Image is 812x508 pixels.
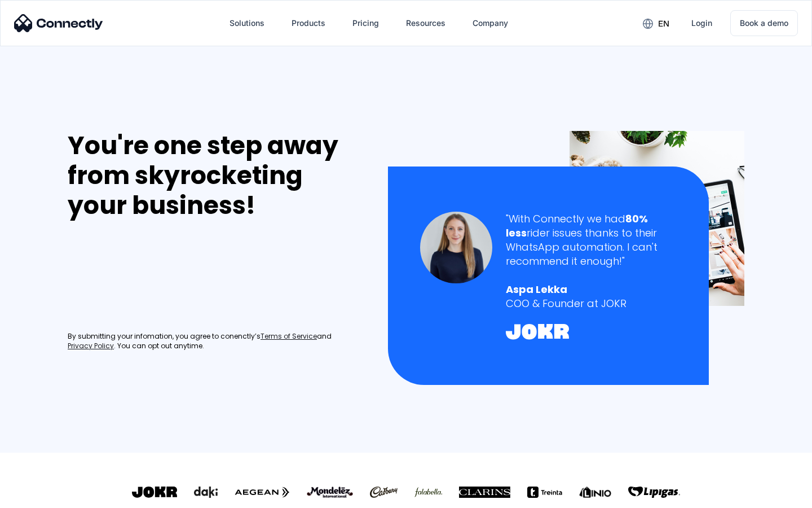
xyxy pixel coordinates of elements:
div: Login [691,15,712,31]
aside: Language selected: English [11,488,68,504]
iframe: Form 0 [68,234,237,318]
a: Pricing [343,10,388,37]
a: Login [682,10,721,37]
div: Company [473,15,508,31]
div: Solutions [230,15,264,31]
a: Privacy Policy [68,341,114,351]
div: Products [292,15,325,31]
div: Resources [406,15,445,31]
strong: 80% less [506,212,648,240]
div: en [658,16,669,32]
img: Connectly Logo [14,14,103,32]
a: Terms of Service [261,332,317,341]
div: By submitting your infomation, you agree to conenctly’s and . You can opt out anytime. [68,332,364,351]
a: Book a demo [730,10,798,36]
div: You're one step away from skyrocketing your business! [68,131,364,220]
strong: Aspa Lekka [506,282,567,296]
div: Pricing [352,15,379,31]
div: "With Connectly we had rider issues thanks to their WhatsApp automation. I can't recommend it eno... [506,212,677,269]
ul: Language list [23,488,68,504]
div: COO & Founder at JOKR [506,296,677,310]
